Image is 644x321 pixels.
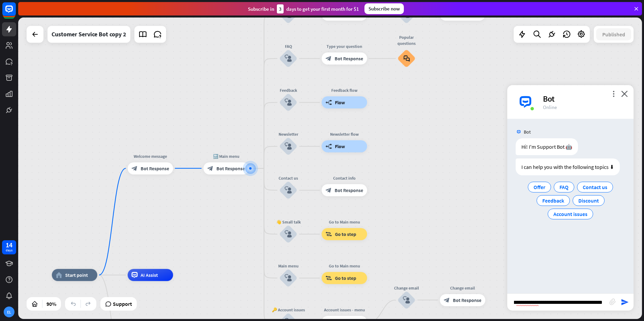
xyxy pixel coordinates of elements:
[317,87,372,93] div: Feedback flow
[285,11,292,18] i: block_user_input
[559,184,569,190] span: FAQ
[621,298,629,306] i: send
[609,298,616,305] i: block_attachment
[516,138,578,155] div: Hi! I'm Support Bot 🤖
[543,94,625,104] div: Bot
[403,11,410,18] i: block_user_input
[270,263,307,269] div: Main menu
[285,55,292,62] i: block_user_input
[335,231,356,237] span: Go to step
[516,158,620,175] div: I can help you with the following topics ⬇
[453,11,482,17] span: Bot Response
[326,56,332,62] i: block_bot_response
[132,165,138,171] i: block_bot_response
[335,99,345,105] span: Flow
[583,184,607,190] span: Contact us
[317,219,372,225] div: Go to Main menu
[453,297,482,303] span: Bot Response
[141,165,169,171] span: Bot Response
[285,274,292,282] i: block_user_input
[578,197,599,204] span: Discount
[335,143,345,149] span: Flow
[5,3,26,23] button: Open LiveChat chat widget
[317,263,372,269] div: Go to Main menu
[4,307,14,317] div: EL
[277,4,284,13] div: 3
[6,248,12,253] div: days
[335,275,356,281] span: Go to step
[270,131,307,137] div: Newsletter
[6,242,12,248] div: 14
[364,3,404,14] div: Subscribe now
[2,240,16,254] a: 14 days
[199,153,253,159] div: 🔙 Main menu
[217,165,245,171] span: Bot Response
[270,87,307,93] div: Feedback
[326,187,332,193] i: block_bot_response
[542,197,564,204] span: Feedback
[270,175,307,181] div: Contact us
[317,43,372,49] div: Type your question
[553,211,587,217] span: Account issues
[388,285,425,291] div: Change email
[393,34,420,46] div: Popular questions
[403,55,410,62] i: block_faq
[444,297,450,303] i: block_bot_response
[317,307,372,313] div: Account issues - menu
[285,99,292,106] i: block_user_input
[534,184,545,190] span: Offer
[596,28,631,40] button: Published
[335,11,363,17] span: Bot Response
[335,187,363,193] span: Bot Response
[270,307,307,313] div: 🔑 Account issues
[403,296,410,304] i: block_user_input
[270,219,307,225] div: 👋 Small talk
[621,91,628,97] i: close
[444,11,450,17] i: block_bot_response
[65,272,88,278] span: Start point
[335,56,363,62] span: Bot Response
[610,91,617,97] i: more_vert
[326,99,332,105] i: builder_tree
[543,104,625,110] div: Online
[141,272,158,278] span: AI Assist
[326,275,332,281] i: block_goto
[113,298,132,309] span: Support
[123,153,178,159] div: Welcome message
[317,131,372,137] div: Newsletter flow
[317,175,372,181] div: Contact info
[326,231,332,237] i: block_goto
[270,43,307,49] div: FAQ
[207,165,214,171] i: block_bot_response
[52,26,126,43] div: Customer Service Bot copy 2
[435,285,490,291] div: Change email
[326,143,332,149] i: builder_tree
[285,230,292,238] i: block_user_input
[285,143,292,150] i: block_user_input
[44,298,58,309] div: 90%
[524,129,531,135] span: Bot
[326,11,332,17] i: block_bot_response
[285,186,292,194] i: block_user_input
[248,4,359,13] div: Subscribe in days to get your first month for $1
[56,272,62,278] i: home_2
